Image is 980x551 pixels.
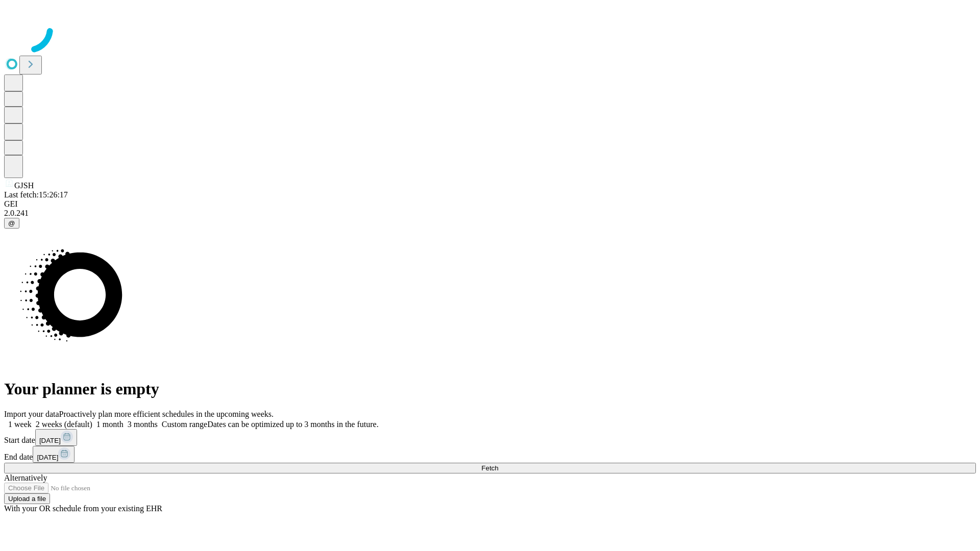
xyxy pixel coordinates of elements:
[35,429,77,446] button: [DATE]
[128,420,158,429] span: 3 months
[59,410,274,418] span: Proactively plan more efficient schedules in the upcoming weeks.
[39,437,61,444] span: [DATE]
[4,199,976,209] div: GEI
[4,209,976,218] div: 2.0.241
[4,410,59,418] span: Import your data
[33,446,75,463] button: [DATE]
[207,420,378,429] span: Dates can be optimized up to 3 months in the future.
[4,190,68,199] span: Last fetch: 15:26:17
[4,504,162,513] span: With your OR schedule from your existing EHR
[162,420,207,429] span: Custom range
[4,463,976,473] button: Fetch
[14,181,34,190] span: GJSH
[8,219,15,227] span: @
[4,218,19,229] button: @
[96,420,124,429] span: 1 month
[4,493,50,504] button: Upload a file
[4,429,976,446] div: Start date
[4,473,47,482] span: Alternatively
[37,454,58,461] span: [DATE]
[8,420,32,429] span: 1 week
[4,446,976,463] div: End date
[36,420,92,429] span: 2 weeks (default)
[481,464,498,472] span: Fetch
[4,380,976,398] h1: Your planner is empty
